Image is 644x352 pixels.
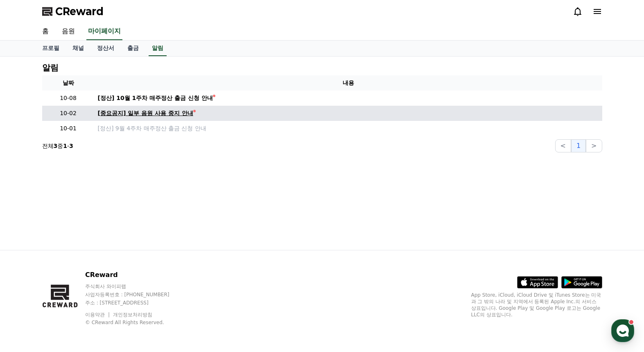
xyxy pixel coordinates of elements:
a: [정산] 10월 1주차 매주정산 출금 신청 안내 [98,94,599,102]
span: CReward [55,5,104,18]
a: 채널 [66,41,90,56]
a: 음원 [55,23,81,40]
a: [정산] 9월 4주차 매주정산 출금 신청 안내 [98,124,599,133]
p: © CReward All Rights Reserved. [85,319,185,326]
p: 전체 중 - [42,142,73,150]
a: CReward [42,5,104,18]
button: 1 [571,139,586,152]
th: 날짜 [42,75,95,91]
p: 10-08 [45,94,91,102]
p: 사업자등록번호 : [PHONE_NUMBER] [85,291,185,298]
a: [중요공지] 일부 음원 사용 중지 안내 [98,109,599,118]
button: > [586,139,602,152]
th: 내용 [95,75,602,91]
p: 주식회사 와이피랩 [85,283,185,290]
a: 홈 [36,23,55,40]
a: 이용약관 [85,312,111,318]
h4: 알림 [42,63,59,72]
span: 홈 [26,272,31,279]
a: 알림 [149,41,167,56]
div: [정산] 10월 1주차 매주정산 출금 신청 안내 [98,94,213,102]
p: App Store, iCloud, iCloud Drive 및 iTunes Store는 미국과 그 밖의 나라 및 지역에서 등록된 Apple Inc.의 서비스 상표입니다. Goo... [471,292,602,318]
a: 프로필 [36,41,66,56]
a: 홈 [2,260,54,280]
a: 출금 [121,41,145,56]
p: 10-01 [45,124,91,133]
p: CReward [85,270,185,280]
strong: 3 [54,143,58,149]
strong: 1 [63,143,67,149]
a: 설정 [106,260,157,280]
button: < [555,139,571,152]
strong: 3 [69,143,73,149]
a: 개인정보처리방침 [113,312,152,318]
a: 정산서 [90,41,121,56]
a: 마이페이지 [86,23,122,40]
span: 대화 [75,273,85,279]
p: 주소 : [STREET_ADDRESS] [85,300,185,306]
span: 설정 [127,272,136,279]
div: [중요공지] 일부 음원 사용 중지 안내 [98,109,193,118]
p: 10-02 [45,109,91,118]
a: 대화 [54,260,106,280]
